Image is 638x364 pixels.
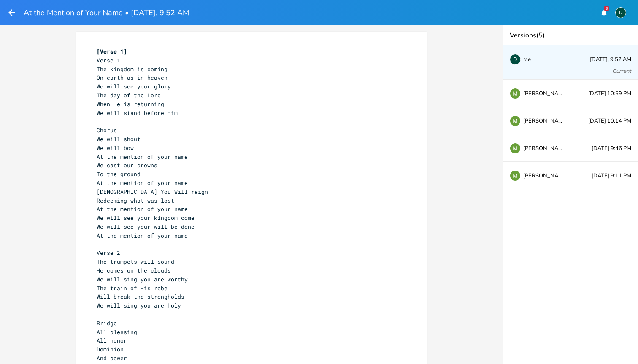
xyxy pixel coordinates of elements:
span: He comes on the clouds [97,267,171,274]
button: 3 [595,5,612,20]
span: When He is returning [97,100,164,108]
div: Versions (5) [503,25,638,45]
div: Current [612,69,631,74]
span: [Verse 1] [97,48,127,55]
span: The train of His robe [97,284,168,292]
span: The trumpets will sound [97,258,174,265]
span: [DATE] 9:46 PM [592,146,631,151]
span: Verse 2 [97,249,120,257]
span: All blessing [97,328,137,336]
span: [PERSON_NAME] [523,91,565,96]
span: Me [523,56,531,62]
img: Mik Sivak [510,115,521,126]
div: 3 [604,6,609,11]
span: We will bow [97,144,134,152]
span: Bridge [97,319,117,327]
span: The day of the Lord [97,91,161,99]
span: [PERSON_NAME] [523,145,565,151]
span: We will see your glory [97,83,171,90]
span: Chorus [97,126,117,134]
span: [DATE], 9:52 AM [590,57,631,62]
span: The kingdom is coming [97,65,168,73]
span: On earth as in heaven [97,74,168,81]
span: We will sing you are holy [97,302,181,309]
span: We will shout [97,135,141,143]
span: Verse 1 [97,56,120,64]
span: [DATE] 9:11 PM [592,173,631,179]
span: [DEMOGRAPHIC_DATA] You Will reign [97,188,208,195]
span: Will break the strongholds [97,293,184,300]
img: Mik Sivak [510,143,521,154]
button: D [615,3,626,22]
span: Dominion [97,345,124,353]
div: david [615,7,626,18]
span: We will stand before Him [97,109,178,117]
span: At the mention of your name [97,153,188,161]
span: At the mention of your name [97,205,188,213]
span: Redeeming what was lost [97,197,174,204]
h1: At the Mention of Your Name • [DATE], 9:52 AM [24,9,189,16]
span: [PERSON_NAME] [523,173,565,179]
span: At the mention of your name [97,179,188,187]
span: We will see your will be done [97,223,195,230]
span: We will sing you are worthy [97,276,188,283]
span: All honor [97,337,127,344]
div: david [510,54,521,65]
img: Mik Sivak [510,170,521,181]
span: We will see your kingdom come [97,214,195,222]
span: [DATE] 10:14 PM [588,118,631,124]
span: [DATE] 10:59 PM [588,91,631,96]
span: And power [97,354,127,362]
img: Mik Sivak [510,88,521,99]
span: At the mention of your name [97,232,188,239]
span: [PERSON_NAME] [523,118,565,124]
span: To the ground [97,170,141,178]
span: We cast our crowns [97,161,157,169]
